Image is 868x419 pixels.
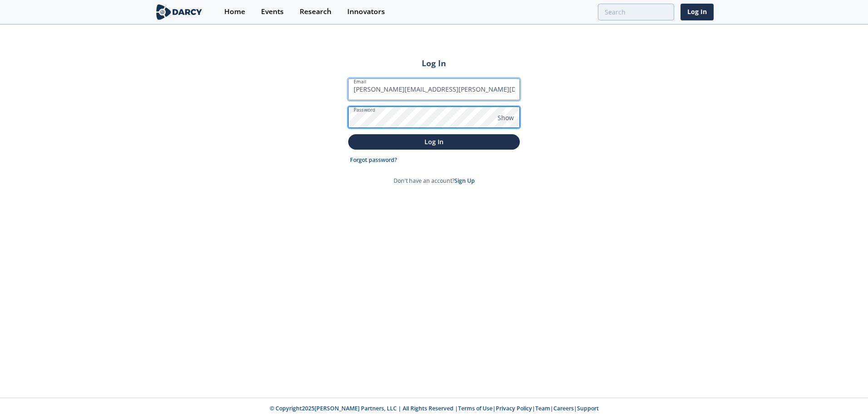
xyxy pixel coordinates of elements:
[496,404,532,412] a: Privacy Policy
[535,404,550,412] a: Team
[458,404,493,412] a: Terms of Use
[300,8,331,15] div: Research
[454,177,475,185] a: Sign Up
[598,4,674,20] input: Advanced Search
[347,8,385,15] div: Innovators
[355,137,513,146] p: Log In
[354,78,366,85] label: Email
[577,404,599,412] a: Support
[498,113,514,122] span: Show
[350,156,397,164] a: Forgot password?
[394,177,475,185] p: Don't have an account?
[553,404,574,412] a: Careers
[261,8,284,15] div: Events
[348,57,520,69] h2: Log In
[98,404,770,413] p: © Copyright 2025 [PERSON_NAME] Partners, LLC | All Rights Reserved | | | | |
[154,4,204,20] img: logo-wide.svg
[224,8,245,15] div: Home
[348,134,520,149] button: Log In
[681,4,714,20] a: Log In
[354,106,375,113] label: Password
